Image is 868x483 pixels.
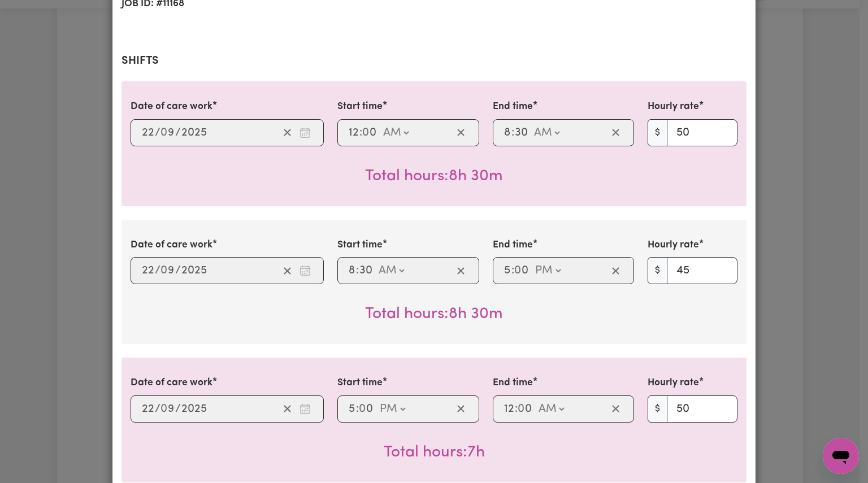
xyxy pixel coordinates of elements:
label: Start time [337,99,383,114]
button: Clear date [279,262,296,279]
label: Hourly rate [648,238,699,253]
span: / [155,403,160,415]
label: Date of care work [131,376,212,390]
label: Date of care work [131,99,212,114]
label: Date of care work [131,238,212,253]
span: $ [648,119,667,146]
span: Total hours worked: 8 hours 30 minutes [365,306,503,322]
label: End time [493,238,533,253]
span: $ [648,395,667,423]
input: ---- [181,124,207,141]
input: -- [141,124,155,141]
input: -- [348,124,359,141]
span: : [515,403,518,415]
input: -- [161,262,175,279]
span: / [155,127,160,139]
input: -- [161,124,175,141]
input: ---- [181,262,207,279]
button: Enter the date of care work [296,401,314,417]
span: : [511,127,514,139]
span: : [511,264,514,277]
span: 0 [160,265,167,276]
input: -- [515,262,530,279]
button: Enter the date of care work [296,124,314,141]
span: / [175,403,181,415]
label: Start time [337,376,383,390]
label: End time [493,376,533,390]
button: Clear date [279,124,296,141]
span: 0 [160,127,167,138]
iframe: Button to launch messaging window [823,438,859,474]
input: -- [141,262,155,279]
input: -- [141,401,155,417]
input: -- [504,124,511,141]
input: -- [348,401,356,417]
input: -- [348,262,356,279]
input: -- [359,401,374,417]
span: Total hours worked: 7 hours [384,445,485,460]
span: 0 [518,403,524,415]
input: ---- [181,401,207,417]
span: / [155,264,160,277]
button: Enter the date of care work [296,262,314,279]
span: : [356,403,359,415]
span: Total hours worked: 8 hours 30 minutes [365,168,503,184]
input: -- [504,262,511,279]
label: Hourly rate [648,376,699,390]
span: / [175,127,181,139]
span: 0 [160,403,167,415]
label: End time [493,99,533,114]
label: Start time [337,238,383,253]
span: 0 [514,265,521,276]
h2: Shifts [121,54,747,68]
span: $ [648,257,667,284]
input: -- [504,401,515,417]
span: : [359,127,362,139]
span: 0 [362,127,369,138]
span: / [175,264,181,277]
input: -- [161,401,175,417]
input: -- [514,124,528,141]
input: -- [518,401,533,417]
span: 0 [359,403,366,415]
label: Hourly rate [648,99,699,114]
input: -- [363,124,377,141]
input: -- [359,262,373,279]
span: : [356,264,359,277]
button: Clear date [279,401,296,417]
